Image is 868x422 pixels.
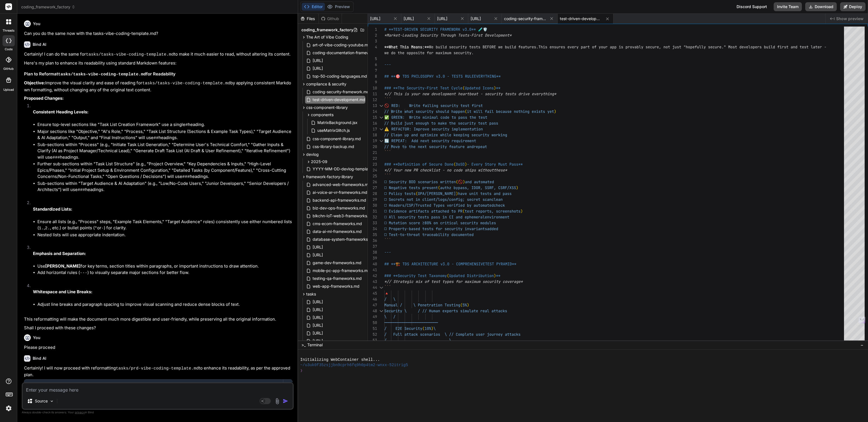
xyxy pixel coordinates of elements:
[182,175,190,179] code: ###
[22,410,294,415] p: Always double-check its answers. Your in Bind
[458,179,463,184] span: 🚫
[368,126,377,132] div: 17
[422,326,425,331] span: (
[504,16,546,22] span: coding-security-framework.md
[368,255,377,261] div: 39
[384,97,391,102] span: ```
[368,62,377,68] div: 6
[384,197,491,202] span: □ Secrets not in client/logs/config; secret scan
[516,185,518,190] span: )
[37,219,292,232] li: Ensure all lists (e.g., "Process" steps, "Example Task Elements," "Target Audience" roles) consis...
[312,205,366,211] span: biz-dev-ops-frameworks.md
[384,138,476,143] span: 🔄 REPEAT: Add next security requirement
[416,191,418,196] span: (
[467,109,554,114] span: it will fail because nothing exists yet
[521,209,523,214] span: )
[302,3,325,11] button: Editor
[368,179,377,185] div: 26
[306,174,353,180] span: framework-factory-library
[368,27,377,32] div: 1
[37,301,292,308] li: Adjust line breaks and paragraph spacing to improve visual scanning and reduce dense blocks of text.
[101,226,104,231] code: -
[465,179,494,184] span: and automated
[306,291,316,297] span: tasks
[368,244,377,249] div: 37
[368,220,377,226] div: 33
[24,316,292,323] p: This reformatting will make the document much more digestible and user-friendly, while preserving...
[300,363,408,368] span: ~/u3uk0f35zsjjbn9cprh6fq9h0p4tm2-wnxx-52itrig5
[368,44,377,50] div: 4
[384,85,462,90] span: ### **The Security-First Test Cycle
[491,197,503,202] span: clean
[759,44,826,49] span: s build first and test later -
[368,79,377,85] div: 9
[384,291,389,296] span: 🔺
[538,44,648,49] span: This ensures every part of your app is provably s
[560,16,602,22] span: test-driven-development.md
[312,314,323,321] span: [URL]
[384,27,488,32] span: # **TEST-DRIVEN SECURITY FRAMEWORK v3.0** 🧪🛡️
[368,115,377,120] div: 15
[465,85,494,90] span: Updated Icons
[75,411,85,414] span: privacy
[840,2,865,11] button: Deploy
[306,152,319,157] span: devlog
[312,228,362,235] span: data-ai-ml-frameworks.md
[368,285,377,290] div: 44
[33,356,46,361] h6: Bind AI
[368,314,377,320] div: 49
[52,155,60,160] code: ###
[648,44,759,49] span: ecure, not just "hopefully secure." Most developer
[368,290,377,296] div: 45
[465,162,467,167] span: )
[368,208,377,214] div: 31
[312,49,383,56] span: coding-documentation-framework.md
[384,115,487,120] span: ✅ GREEN: Write minimal code to pass the test
[317,127,350,134] span: useMatrixGlitch.js
[471,16,481,22] span: [URL]
[465,209,521,214] span: test reports, screenshots
[384,132,474,137] span: // Clean up and optimize while keeping s
[368,120,377,126] div: 16
[312,197,367,204] span: backend-api-frameworks.md
[312,135,361,142] span: css-component-library.md
[471,332,521,337] span: e user journey attacks
[384,279,496,284] span: *// Strategic mix of test types for maximum securi
[384,326,422,331] span: / E2E Security
[378,308,385,314] div: Click to collapse the range.
[474,121,498,126] span: y test pass
[378,138,385,144] div: Click to collapse the range.
[283,398,288,404] img: icon
[21,4,75,10] span: coding_framework_factory
[368,261,377,267] div: 40
[378,126,385,132] div: Click to collapse the range.
[447,273,449,278] span: (
[368,326,377,332] div: 51
[384,232,474,237] span: □ Test-to-threat traceability documented
[836,16,864,22] span: Show preview
[378,103,385,109] div: Click to collapse the range.
[317,119,358,126] span: MatrixBackground.jsx
[368,273,377,279] div: 42
[37,270,292,276] li: Add horizontal rules ( ) to visually separate major sections for better flow.
[298,16,318,22] div: Files
[312,330,323,337] span: [URL]
[467,302,469,307] span: )
[384,220,496,225] span: □ Mutation score ≥80% on critical security modules
[307,342,323,348] span: Terminal
[312,57,323,64] span: [URL]
[456,191,458,196] span: )
[49,399,54,404] img: Pick Models
[319,16,342,22] div: Github
[368,103,377,109] div: 13
[494,85,496,90] span: )
[384,285,391,290] span: ```
[33,251,86,256] strong: Emphasis and Separation:
[384,103,483,108] span: 🚫 RED: Write failing security test first
[384,179,456,184] span: □ Security BDD scenarios written
[418,191,456,196] span: OPA/[PERSON_NAME]
[496,279,523,284] span: ty coverage*
[312,65,323,72] span: [URL]
[311,112,334,118] span: components
[368,150,377,156] div: 21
